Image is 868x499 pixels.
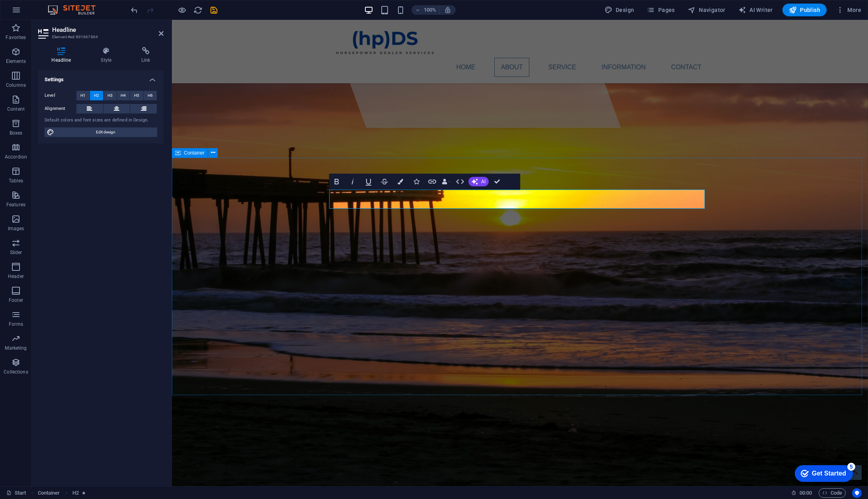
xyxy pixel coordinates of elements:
span: H5 [134,91,139,100]
div: Default colors and font sizes are defined in Design. [45,117,157,124]
button: H3 [103,91,117,100]
button: AI Writer [735,4,776,16]
a: Click to cancel selection. Double-click to open Pages [6,488,26,498]
i: Save (Ctrl+S) [209,6,218,15]
button: AI [468,177,489,186]
button: HTML [453,174,468,190]
button: More [833,4,864,16]
button: undo [129,5,139,15]
span: H1 [80,91,86,100]
span: H6 [148,91,153,100]
button: Publish [782,4,827,16]
button: H2 [90,91,103,100]
button: H5 [130,91,143,100]
button: Colors [393,174,408,190]
span: 00 00 [800,488,812,498]
button: Pages [644,4,678,16]
span: Pages [647,6,675,14]
label: Alignment [45,104,76,113]
p: Footer [9,297,23,303]
button: Confirm (Ctrl+⏎) [490,174,505,190]
span: Click to select. Double-click to edit [38,488,60,498]
p: Columns [6,82,26,88]
label: Level [45,91,76,100]
p: Marketing [5,345,27,351]
h4: Link [128,47,164,64]
p: Images [8,225,24,232]
button: Strikethrough [377,174,392,190]
p: Features [6,202,25,208]
button: H4 [117,91,130,100]
span: : [805,490,806,496]
span: H4 [121,91,126,100]
button: Navigator [685,4,729,16]
p: Tables [9,178,23,184]
button: H1 [76,91,90,100]
button: Usercentrics [852,488,862,498]
button: Design [601,4,638,16]
i: On resize automatically adjust zoom level to fit chosen device. [444,6,451,14]
button: Icons [409,174,424,190]
h6: 100% [423,5,436,15]
p: Elements [6,58,26,65]
span: H3 [107,91,113,100]
button: reload [193,5,203,15]
span: Design [605,6,634,14]
button: Link [425,174,440,190]
p: Slider [10,249,22,256]
p: Boxes [10,130,23,136]
button: H6 [144,91,157,100]
p: Forms [9,321,23,327]
p: Header [8,273,24,280]
button: Data Bindings [441,174,452,190]
p: Accordion [5,154,27,160]
button: Code [819,488,846,498]
img: Editor Logo [46,5,105,15]
span: Navigator [688,6,726,14]
button: 100% [412,5,440,15]
span: Edit design [57,127,155,137]
h2: Headline [52,26,164,33]
span: AI Writer [738,6,773,14]
button: Click here to leave preview mode and continue editing [177,5,187,15]
button: Edit design [45,127,157,137]
h4: Style [88,47,128,64]
i: Undo: Edit headline (Ctrl+Z) [130,6,139,15]
button: save [209,5,218,15]
p: Favorites [6,34,26,41]
p: Collections [4,369,28,375]
span: H2 [94,91,99,100]
span: Container [184,151,205,155]
button: Bold (Ctrl+B) [329,174,344,190]
h4: Headline [38,47,88,64]
span: Publish [789,6,820,14]
h3: Element #ed-891667864 [52,33,148,41]
span: AI [481,179,486,184]
div: 5 [59,2,67,10]
span: More [836,6,861,14]
button: Underline (Ctrl+U) [361,174,376,190]
span: Click to select. Double-click to edit [72,488,79,498]
h4: Settings [38,70,164,84]
i: Element contains an animation [82,491,86,495]
nav: breadcrumb [38,488,86,498]
p: Content [7,106,25,112]
span: Code [822,488,842,498]
button: Italic (Ctrl+I) [345,174,360,190]
div: Get Started 5 items remaining, 0% complete [6,4,64,21]
div: Get Started [23,9,58,16]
